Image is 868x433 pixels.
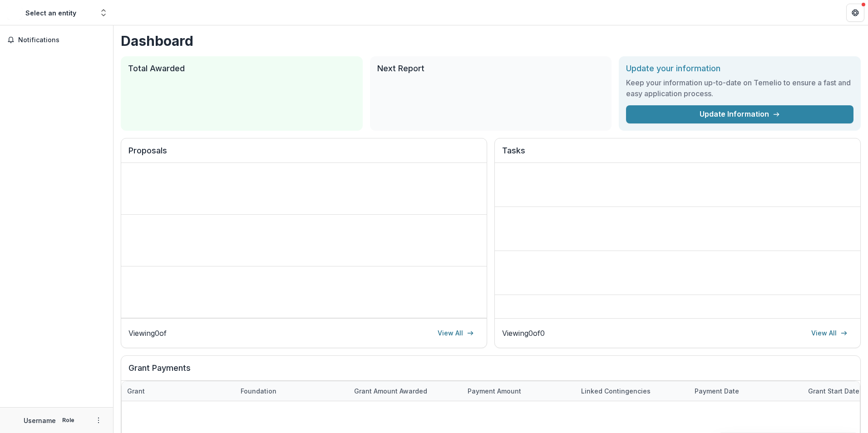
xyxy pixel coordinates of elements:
p: Viewing 0 of [128,328,167,339]
h2: Next Report [377,64,605,74]
div: Select an entity [25,8,76,18]
h2: Proposals [128,146,479,163]
p: Role [59,416,77,424]
a: View All [432,326,479,340]
h2: Grant Payments [128,363,853,380]
h2: Tasks [502,146,853,163]
a: View All [806,326,853,340]
span: Notifications [18,36,106,44]
button: Get Help [846,4,864,22]
h1: Dashboard [121,33,861,49]
h3: Keep your information up-to-date on Temelio to ensure a fast and easy application process. [626,77,853,99]
button: Notifications [4,33,109,47]
h2: Update your information [626,64,853,74]
p: Viewing 0 of 0 [502,328,545,339]
p: Username [24,416,56,425]
a: Update Information [626,105,853,123]
button: Open entity switcher [97,4,110,22]
button: More [93,415,104,426]
h2: Total Awarded [128,64,355,74]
